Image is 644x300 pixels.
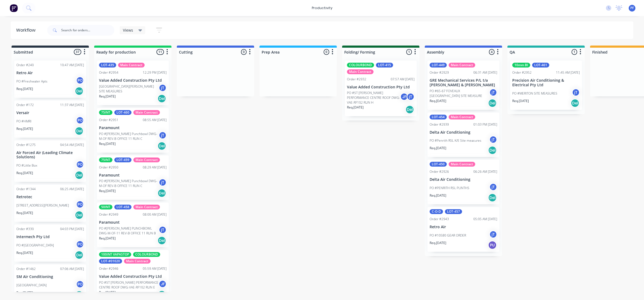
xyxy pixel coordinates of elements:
[16,283,47,288] p: [GEOGRAPHIC_DATA]
[99,226,159,236] p: PO #[PERSON_NAME] PUNCHBOWL DWG-M-OF-11 REV-B OFFICE 11 RUN B
[60,63,84,67] div: 10:47 AM [DATE]
[347,85,415,89] p: Value Added Construction Pty Ltd
[158,142,166,150] div: Del
[347,69,374,74] div: Main Contract
[60,103,84,107] div: 11:37 AM [DATE]
[10,4,18,12] img: Factory
[133,110,160,115] div: Main Contract
[16,267,36,271] div: Order #1462
[347,105,364,110] p: Req. [DATE]
[133,205,160,209] div: Main Contract
[16,63,34,67] div: Order #240
[99,189,116,193] p: Req. [DATE]
[61,25,114,36] input: Search for orders...
[430,138,481,143] p: PO #Penrith RSL K/E Site measures
[16,227,34,231] div: Order #330
[99,141,116,146] p: Req. [DATE]
[75,251,83,259] div: Del
[99,126,167,130] p: Paramount
[159,84,167,92] div: jT
[159,280,167,288] div: JF
[427,112,499,157] div: LOT-454Main ContractOrder #293901:03 PM [DATE]Delta Air ConditioningPO #Penrith RSL K/E Site meas...
[75,171,83,179] div: Del
[430,122,449,127] div: Order #2939
[430,130,497,135] p: Delta Air Conditioning
[391,77,415,82] div: 07:57 AM [DATE]
[430,177,497,182] p: Delta Air Conditioning
[488,193,497,202] div: Del
[430,209,443,214] div: C-O-D
[16,27,38,33] div: Workflow
[512,91,557,96] p: PO #MERITON SITE MEASURES
[430,63,447,67] div: LOT-449
[143,212,167,217] div: 08:00 AM [DATE]
[99,259,122,264] div: LOT-#01020
[512,78,580,87] p: Precision Air Conditioning & Electrical Pty Ltd
[16,119,31,124] p: PO #HMRI
[75,87,83,95] div: Del
[510,61,582,110] div: 10mm BILOT-461Order #295211:45 AM [DATE]Precision Air Conditioning & Electrical Pty LtdPO #MERITO...
[133,157,160,162] div: Main Contract
[376,63,393,67] div: LOT-415
[14,185,86,222] div: Order #134406:25 AM [DATE]Retrotec[STREET_ADDRESS][PERSON_NAME]POReq.[DATE]Del
[99,212,118,217] div: Order #2949
[158,290,166,299] div: Del
[99,110,112,115] div: 75INT
[16,275,84,279] p: SM Air Conditioning
[143,266,167,271] div: 05:59 AM [DATE]
[449,162,475,167] div: Main Contract
[430,241,446,245] p: Req. [DATE]
[76,200,84,208] div: PO
[99,173,167,178] p: Paramount
[60,142,84,147] div: 04:54 AM [DATE]
[427,160,499,204] div: LOT-450Main ContractOrder #292606:26 AM [DATE]Delta Air ConditioningPO #PENRITH RSL PLINTHSjTReq....
[489,136,497,144] div: jT
[430,225,497,229] p: Retro Air
[488,146,497,155] div: Del
[124,259,151,264] div: Main Contract
[76,280,84,288] div: PO
[489,88,497,96] div: jT
[473,122,497,127] div: 01:03 PM [DATE]
[16,243,54,248] p: PO #[GEOGRAPHIC_DATA]
[16,195,84,199] p: Retrotec
[16,203,69,208] p: [STREET_ADDRESS][PERSON_NAME]
[159,226,167,234] div: jT
[99,84,159,94] p: [GEOGRAPHIC_DATA][PERSON_NAME] SITE MEASURES
[430,217,449,222] div: Order #2943
[345,61,417,116] div: COLOURBONDLOT-415Main ContractOrder #293207:57 AM [DATE]Value Added Construction Pty LtdPO #ST [P...
[114,110,131,115] div: LOT-460
[16,103,34,107] div: Order #172
[430,70,449,75] div: Order #2929
[159,178,167,186] div: jT
[99,236,116,241] p: Req. [DATE]
[449,63,475,67] div: Main Contract
[512,70,532,75] div: Order #2952
[123,27,133,33] span: Views
[14,61,86,98] div: Order #24010:47 AM [DATE]Retro AirPO #Freshwater AptsPOReq.[DATE]Del
[75,211,83,219] div: Del
[99,274,167,279] p: Value Added Construction Pty Ltd
[400,93,408,101] div: JF
[76,160,84,168] div: PO
[430,233,466,238] p: PO #10580 GEAR ORDER
[133,252,160,257] div: COLOURBOND
[14,100,86,138] div: Order #17211:37 AM [DATE]VersairPO #HMRIPOReq.[DATE]Del
[99,252,131,257] div: 100INT VAPASTOP
[60,267,84,271] div: 07:06 AM [DATE]
[97,155,169,200] div: 75INTLOT-459Main ContractOrder #295008:29 AM [DATE]ParamountPO #[PERSON_NAME] Punchbowl DWG-M-OF ...
[16,71,84,75] p: Retro Air
[473,217,497,222] div: 05:05 AM [DATE]
[99,63,116,67] div: LOT-435
[16,187,36,192] div: Order #1344
[16,142,36,147] div: Order #1275
[99,132,159,141] p: PO #[PERSON_NAME] Punchbowl DWG-M-OF REV-B OFFICE 11 RUN C
[143,118,167,122] div: 08:55 AM [DATE]
[430,193,446,198] p: Req. [DATE]
[99,165,118,170] div: Order #2950
[489,183,497,191] div: jT
[16,111,84,115] p: Versair
[16,290,33,295] p: Req. [DATE]
[158,236,166,245] div: Del
[512,99,529,103] p: Req. [DATE]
